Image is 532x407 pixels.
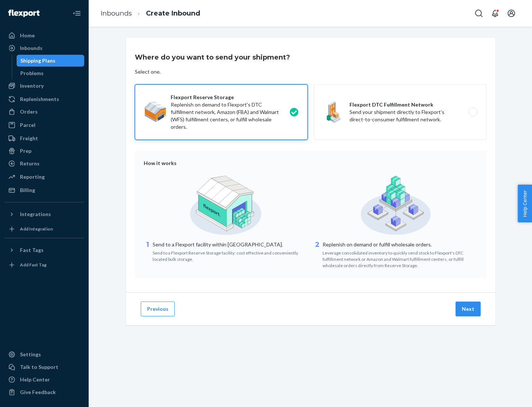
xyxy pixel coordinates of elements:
div: Inventory [20,82,44,90]
a: Orders [4,106,84,118]
a: Home [4,30,84,41]
div: Replenishments [20,95,59,103]
div: Add Fast Tag [20,262,47,268]
button: Help Center [518,185,532,222]
div: 1 [144,240,151,262]
button: Close Navigation [69,6,84,21]
div: Select one. [135,68,161,75]
a: Create Inbound [146,9,200,17]
a: Add Integration [4,223,84,235]
div: How it works [144,159,478,167]
div: Fast Tags [20,246,44,254]
a: Billing [4,184,84,196]
div: Parcel [20,121,35,129]
button: Open account menu [504,6,519,21]
div: Send to a Flexport Reserve Storage facility: cost effective and conveniently located bulk storage. [153,248,308,262]
div: Inbounds [20,44,42,52]
a: Inventory [4,80,84,92]
div: Leverage consolidated inventory to quickly send stock to Flexport's DTC fulfillment network or Am... [323,248,478,269]
a: Add Fast Tag [4,259,84,271]
div: 2 [314,240,321,269]
div: Help Center [20,376,50,383]
p: Replenish on demand or fulfill wholesale orders. [323,241,478,248]
a: Returns [4,158,84,169]
div: Settings [20,351,41,358]
a: Talk to Support [4,361,84,373]
p: Send to a Flexport facility within [GEOGRAPHIC_DATA]. [153,241,308,248]
div: Orders [20,108,38,115]
h3: Where do you want to send your shipment? [135,53,290,62]
a: Replenishments [4,93,84,105]
div: Home [20,32,35,39]
img: Flexport logo [8,10,40,17]
button: Open Search Box [471,6,486,21]
div: Integrations [20,211,51,218]
button: Integrations [4,208,84,220]
div: Give Feedback [20,388,56,396]
div: Billing [20,186,35,194]
a: Reporting [4,171,84,183]
a: Settings [4,349,84,360]
ol: breadcrumbs [95,3,206,24]
a: Help Center [4,374,84,386]
button: Fast Tags [4,244,84,256]
div: Freight [20,135,38,142]
div: Shipping Plans [20,57,55,64]
a: Inbounds [4,42,84,54]
div: Returns [20,160,40,167]
div: Talk to Support [20,363,58,371]
button: Open notifications [488,6,502,21]
a: Inbounds [100,9,132,17]
a: Problems [17,67,85,79]
div: Add Integration [20,226,53,232]
a: Freight [4,132,84,144]
div: Problems [20,70,44,77]
button: Previous [141,302,175,316]
button: Next [456,302,481,316]
div: Reporting [20,173,45,181]
a: Shipping Plans [17,55,85,67]
div: Prep [20,147,31,155]
a: Parcel [4,119,84,131]
a: Prep [4,145,84,157]
button: Give Feedback [4,386,84,398]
